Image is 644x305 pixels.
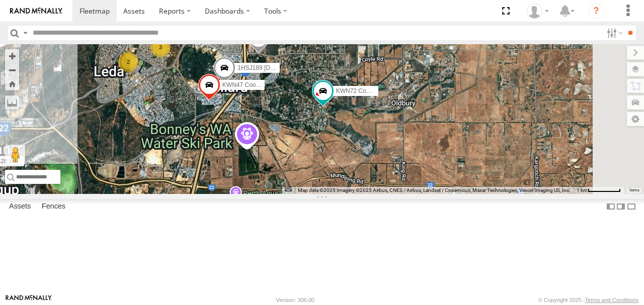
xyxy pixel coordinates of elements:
div: © Copyright 2025 - [538,297,638,303]
img: rand-logo.svg [10,8,62,15]
button: Map Scale: 1 km per 62 pixels [574,187,624,194]
a: Terms and Conditions [585,297,638,303]
span: 1HSJ189 [DOMAIN_NAME] [237,65,312,72]
span: KWN72 Compliance Officer [336,87,410,94]
i: ? [588,3,604,19]
div: 3 [150,37,171,57]
label: Hide Summary Table [626,199,636,214]
div: Jeff Wegner [523,4,552,19]
div: Version: 306.00 [276,297,314,303]
label: Dock Summary Table to the Left [606,199,616,214]
button: Zoom out [5,63,19,77]
span: KWN47 Coor. Infra [222,81,273,88]
button: Keyboard shortcuts [285,187,292,191]
label: Measure [5,95,19,110]
label: Search Filter Options [603,26,624,40]
span: 1 km [577,187,588,193]
label: Fences [37,199,70,214]
button: Drag Pegman onto the map to open Street View [5,145,25,165]
span: Map data ©2025 Imagery ©2025 Airbus, CNES / Airbus, Landsat / Copernicus, Maxar Technologies, Vex... [298,187,571,193]
div: 2 [118,52,138,72]
button: Zoom in [5,49,19,63]
label: Search Query [21,26,29,40]
label: Dock Summary Table to the Right [616,199,626,214]
button: Zoom Home [5,77,19,90]
a: Terms (opens in new tab) [629,188,639,192]
a: Visit our Website [6,295,52,305]
label: Assets [4,199,36,214]
label: Map Settings [627,112,644,126]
